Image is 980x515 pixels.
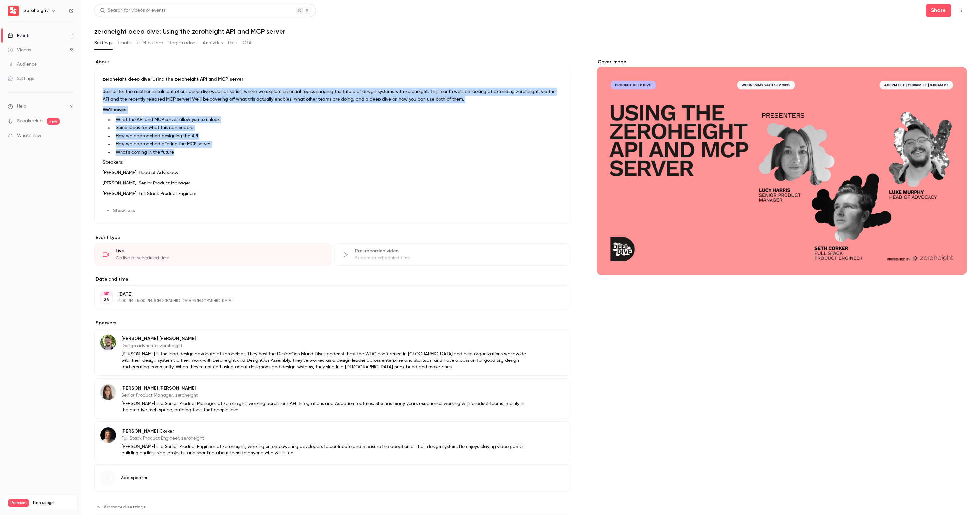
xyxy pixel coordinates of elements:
div: Stream at scheduled time [355,255,563,261]
img: Lucy Harris [100,384,116,400]
li: What's coming in the future [113,149,562,156]
label: Cover image [597,59,967,65]
div: Videos [8,47,31,53]
label: About [94,59,570,65]
div: Seth Corker[PERSON_NAME] CorkerFull Stack Product Engineer, zeroheight[PERSON_NAME] is a Senior P... [94,421,570,462]
li: Some ideas for what this can enable [113,125,562,131]
p: [PERSON_NAME], Full Stack Product Engineer [103,190,562,198]
p: Event type [94,234,570,241]
p: [PERSON_NAME] is the lead design advocate at zeroheight. They host the DesignOps Island Discs pod... [122,351,528,370]
p: Design advocate, zeroheight [122,343,528,349]
li: help-dropdown-opener [8,103,74,110]
h1: zeroheight deep dive: Using the zeroheight API and MCP server [94,27,967,35]
span: Add speaker [121,475,148,481]
div: Go live at scheduled time [116,255,323,261]
button: Add speaker [94,464,570,491]
button: UTM builder [137,38,163,48]
button: Show less [103,205,139,216]
p: 24 [104,296,109,303]
button: CTA [243,38,252,48]
div: Audience [8,61,37,67]
div: Lucy Harris[PERSON_NAME] [PERSON_NAME]Senior Product Manager, zeroheight[PERSON_NAME] is a Senior... [94,378,570,419]
p: [PERSON_NAME] is a Senior Product Engineer at zeroheight, working on empowering developers to con... [122,443,528,456]
button: Share [926,4,951,17]
p: [PERSON_NAME], Head of Advocacy [103,169,562,177]
label: Speakers [94,320,570,326]
li: How we approached offering the MCP server [113,141,562,148]
img: Seth Corker [100,427,116,443]
p: Speakers: [103,158,562,166]
p: Senior Product Manager, zeroheight [122,392,528,399]
p: [PERSON_NAME] [PERSON_NAME] [122,385,528,391]
li: What the API and MCP server allow you to unlock [113,116,562,123]
button: Emails [118,38,131,48]
p: [PERSON_NAME] is a Senior Product Manager at zeroheight, working across our API, Integrations and... [122,400,528,413]
span: What's new [17,132,41,139]
div: Pre-recorded video [355,248,563,254]
section: Cover image [597,59,967,275]
p: [DATE] [118,291,536,298]
label: Date and time [94,276,570,283]
p: [PERSON_NAME] [PERSON_NAME] [122,335,528,342]
strong: We’ll cover: [103,108,126,112]
li: How we approached designing the API [113,133,562,140]
img: Luke Murphy [100,335,116,350]
p: [PERSON_NAME], Senior Product Manager [103,179,562,187]
p: zeroheight deep dive: Using the zeroheight API and MCP server [103,76,562,82]
div: Luke Murphy[PERSON_NAME] [PERSON_NAME]Design advocate, zeroheight[PERSON_NAME] is the lead design... [94,329,570,376]
div: SEP [101,291,112,296]
button: Analytics [203,38,223,48]
button: Registrations [168,38,197,48]
div: LiveGo live at scheduled time [94,243,331,266]
div: Pre-recorded videoStream at scheduled time [334,243,571,266]
span: Premium [8,499,29,507]
a: SpeakerHub [17,118,43,125]
span: Plan usage [33,500,73,506]
div: Live [116,248,323,254]
p: [PERSON_NAME] Corker [122,428,528,434]
span: Help [17,103,26,110]
div: Events [8,32,30,39]
span: new [47,118,60,125]
p: Join us for the another instalment of our deep dive webinar series, where we explore essential to... [103,88,562,103]
button: Advanced settings [94,502,150,512]
img: zeroheight [8,6,19,16]
iframe: Noticeable Trigger [66,133,74,139]
button: Polls [228,38,238,48]
p: Full Stack Product Engineer, zeroheight [122,435,528,442]
p: 4:00 PM - 5:00 PM, [GEOGRAPHIC_DATA]/[GEOGRAPHIC_DATA] [118,298,536,303]
div: Settings [8,75,34,82]
button: Settings [94,38,112,48]
span: Advanced settings [104,504,146,510]
div: Search for videos or events [100,7,165,14]
h6: zeroheight [24,7,48,14]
